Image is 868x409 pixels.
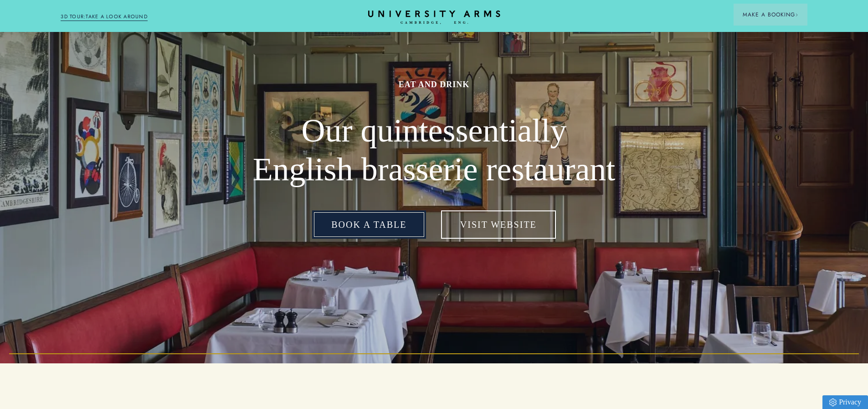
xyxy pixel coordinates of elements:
span: Make a Booking [743,10,798,19]
a: Book a table [312,210,426,239]
a: 3D TOUR:TAKE A LOOK AROUND [61,13,148,21]
h1: Eat and drink [252,79,616,90]
a: Home [368,10,500,25]
button: Make a BookingArrow icon [734,4,807,26]
a: Visit Website [441,210,556,239]
img: Privacy [829,399,837,406]
h2: Our quintessentially English brasserie restaurant [252,111,616,189]
img: Arrow icon [795,13,798,16]
a: Privacy [822,395,868,409]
